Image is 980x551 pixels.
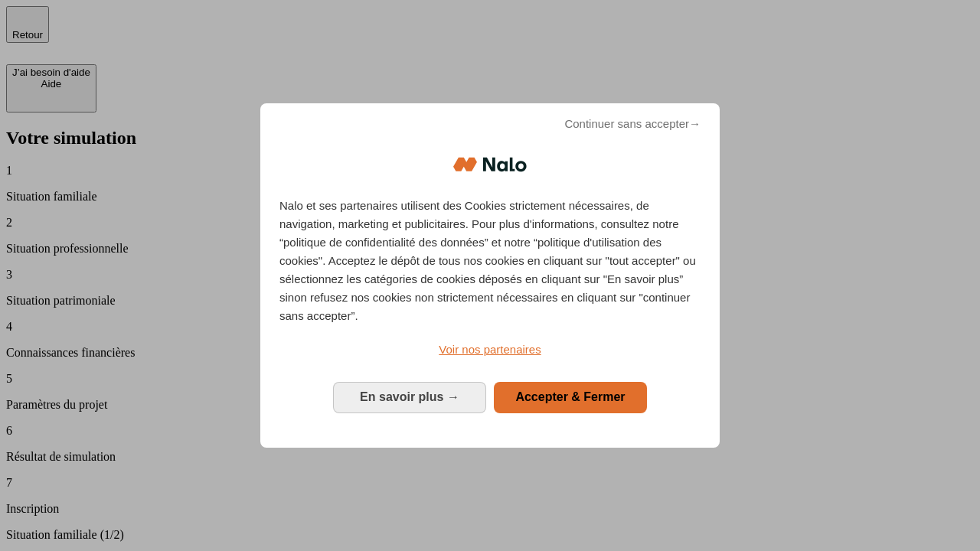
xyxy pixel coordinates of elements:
[494,382,647,412] button: Accepter & Fermer: Accepter notre traitement des données et fermer
[279,341,701,359] a: Voir nos partenaires
[564,115,701,133] span: Continuer sans accepter→
[279,197,701,325] p: Nalo et ses partenaires utilisent des Cookies strictement nécessaires, de navigation, marketing e...
[439,343,541,356] span: Voir nos partenaires
[515,390,625,403] span: Accepter & Fermer
[453,142,527,187] img: Logo
[333,382,486,412] button: En savoir plus: Configurer vos consentements
[260,103,720,447] div: Bienvenue chez Nalo Gestion du consentement
[360,390,459,403] span: En savoir plus →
